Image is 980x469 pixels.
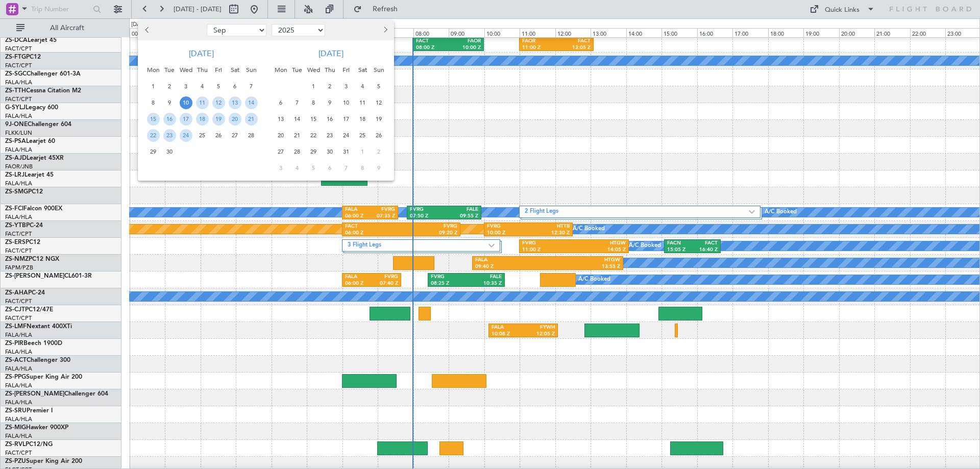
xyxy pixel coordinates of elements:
[245,96,258,109] span: 14
[338,111,354,127] div: 17-10-2025
[227,111,243,127] div: 20-9-2025
[196,113,209,126] span: 18
[161,62,178,78] div: Tue
[196,129,209,142] span: 25
[245,129,258,142] span: 28
[178,62,194,78] div: Wed
[354,160,371,176] div: 8-11-2025
[307,145,320,158] span: 29
[243,127,259,143] div: 28-9-2025
[194,94,210,111] div: 11-9-2025
[210,78,227,94] div: 5-9-2025
[289,111,305,127] div: 14-10-2025
[178,127,194,143] div: 24-9-2025
[373,129,385,142] span: 26
[307,80,320,93] span: 1
[324,162,336,175] span: 6
[227,62,243,78] div: Sat
[163,129,176,142] span: 23
[212,96,225,109] span: 12
[322,143,338,160] div: 30-10-2025
[194,127,210,143] div: 25-9-2025
[356,129,369,142] span: 25
[356,162,369,175] span: 8
[307,96,320,109] span: 8
[145,78,161,94] div: 1-9-2025
[161,94,178,111] div: 9-9-2025
[194,62,210,78] div: Thu
[291,162,304,175] span: 4
[275,113,287,126] span: 13
[161,127,178,143] div: 23-9-2025
[307,162,320,175] span: 5
[180,80,192,93] span: 3
[145,127,161,143] div: 22-9-2025
[227,78,243,94] div: 6-9-2025
[354,127,371,143] div: 25-10-2025
[273,143,289,160] div: 27-10-2025
[340,96,353,109] span: 10
[245,113,258,126] span: 21
[371,62,387,78] div: Sun
[373,80,385,93] span: 5
[305,127,322,143] div: 22-10-2025
[145,143,161,160] div: 29-9-2025
[340,113,353,126] span: 17
[194,111,210,127] div: 18-9-2025
[338,62,354,78] div: Fri
[322,78,338,94] div: 2-10-2025
[373,162,385,175] span: 9
[340,80,353,93] span: 3
[291,96,304,109] span: 7
[275,129,287,142] span: 20
[163,96,176,109] span: 9
[324,145,336,158] span: 30
[305,94,322,111] div: 8-10-2025
[212,113,225,126] span: 19
[147,96,160,109] span: 8
[338,127,354,143] div: 24-10-2025
[145,94,161,111] div: 8-9-2025
[324,96,336,109] span: 9
[373,145,385,158] span: 2
[340,129,353,142] span: 24
[163,145,176,158] span: 30
[163,113,176,126] span: 16
[147,80,160,93] span: 1
[340,145,353,158] span: 31
[289,62,305,78] div: Tue
[145,62,161,78] div: Mon
[227,127,243,143] div: 27-9-2025
[178,111,194,127] div: 17-9-2025
[338,143,354,160] div: 31-10-2025
[180,113,192,126] span: 17
[291,145,304,158] span: 28
[243,78,259,94] div: 7-9-2025
[324,80,336,93] span: 2
[371,127,387,143] div: 26-10-2025
[322,111,338,127] div: 16-10-2025
[161,111,178,127] div: 16-9-2025
[275,96,287,109] span: 6
[210,62,227,78] div: Fri
[291,113,304,126] span: 14
[212,80,225,93] span: 5
[180,129,192,142] span: 24
[379,22,390,38] button: Next month
[322,160,338,176] div: 6-11-2025
[229,96,241,109] span: 13
[356,96,369,109] span: 11
[305,160,322,176] div: 5-11-2025
[147,145,160,158] span: 29
[354,78,371,94] div: 4-10-2025
[142,22,153,38] button: Previous month
[338,78,354,94] div: 3-10-2025
[322,127,338,143] div: 23-10-2025
[354,94,371,111] div: 11-10-2025
[145,111,161,127] div: 15-9-2025
[196,96,209,109] span: 11
[338,94,354,111] div: 10-10-2025
[354,111,371,127] div: 18-10-2025
[356,113,369,126] span: 18
[212,129,225,142] span: 26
